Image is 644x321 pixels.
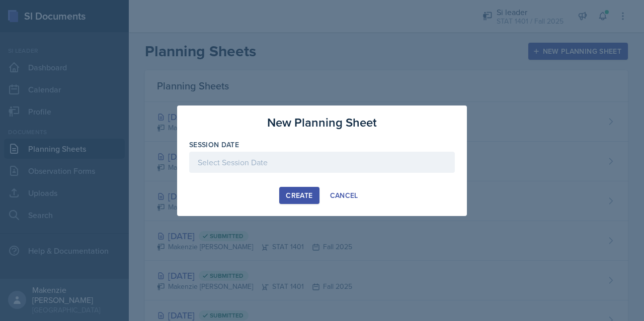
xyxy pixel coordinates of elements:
div: Create [286,191,312,199]
button: Create [279,187,319,204]
h3: New Planning Sheet [267,114,377,132]
label: Session Date [189,140,239,150]
button: Cancel [324,187,365,204]
div: Cancel [330,191,358,199]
